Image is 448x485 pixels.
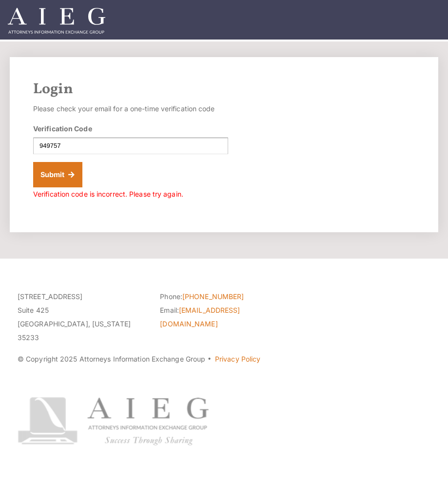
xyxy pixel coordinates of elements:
button: Submit [33,162,82,187]
span: · [207,359,212,364]
span: Verification code is incorrect. Please try again. [33,190,183,198]
img: Attorneys Information Exchange Group logo [18,397,209,445]
p: [STREET_ADDRESS] Suite 425 [GEOGRAPHIC_DATA], [US_STATE] 35233 [18,290,145,344]
p: Please check your email for a one-time verification code [33,102,228,116]
a: [PHONE_NUMBER] [182,292,244,301]
a: Privacy Policy [215,355,260,363]
li: Email: [160,303,288,331]
li: Phone: [160,290,288,303]
img: Attorneys Information Exchange Group [8,8,105,34]
p: © Copyright 2025 Attorneys Information Exchange Group [18,352,430,366]
h2: Login [33,81,415,98]
a: [EMAIL_ADDRESS][DOMAIN_NAME] [160,306,240,328]
label: Verification Code [33,123,92,134]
